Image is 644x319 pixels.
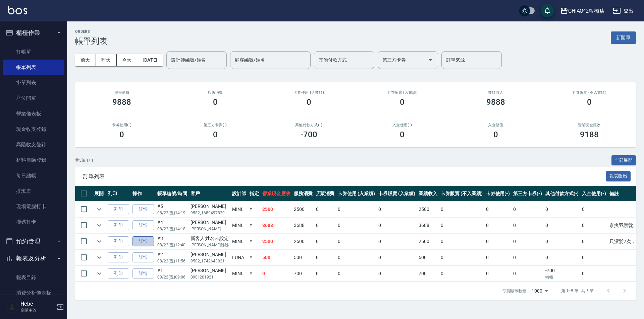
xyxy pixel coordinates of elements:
button: save [541,4,554,17]
th: 入金使用(-) [580,186,608,202]
th: 列印 [106,186,131,202]
h2: 店販消費 [177,90,254,95]
td: 0 [580,202,608,217]
button: 登出 [610,5,636,17]
h2: 第三方卡券(-) [177,123,254,127]
td: 0 [314,234,336,249]
td: 0 [336,218,377,233]
th: 店販消費 [314,186,336,202]
a: 排班表 [3,183,64,199]
td: 0 [484,202,512,217]
div: [PERSON_NAME] [191,219,229,226]
td: 0 [377,202,417,217]
button: 昨天 [96,54,117,66]
button: expand row [94,220,104,230]
h5: Hebe [20,301,55,307]
td: #5 [156,202,189,217]
td: Y [248,250,261,265]
td: 0 [336,234,377,249]
a: 每日結帳 [3,168,64,183]
h3: 9888 [486,97,505,107]
div: [PERSON_NAME] [191,267,229,274]
th: 卡券販賣 (不入業績) [439,186,484,202]
td: Y [248,266,261,282]
td: 0 [512,234,544,249]
td: Y [248,218,261,233]
p: 9582_1689497829 [191,210,229,216]
h2: 入金使用(-) [364,123,441,127]
td: #3 [156,234,189,249]
td: 0 [484,266,512,282]
img: Logo [8,6,27,14]
th: 營業現金應收 [261,186,292,202]
td: 0 [544,202,581,217]
td: 2500 [417,234,439,249]
td: 2500 [292,202,314,217]
a: 營業儀表板 [3,106,64,122]
h3: 0 [400,130,405,139]
h3: 0 [213,97,218,107]
th: 業績收入 [417,186,439,202]
h2: 營業現金應收 [550,123,628,127]
th: 操作 [131,186,156,202]
a: 詳情 [132,268,154,279]
h3: 0 [213,130,218,139]
td: 2500 [292,234,314,249]
th: 展開 [93,186,106,202]
button: 列印 [108,204,129,215]
button: [DATE] [137,54,163,66]
h3: 0 [119,130,124,139]
td: 0 [336,266,377,282]
td: 500 [261,250,292,265]
p: 共 5 筆, 1 / 1 [75,157,94,163]
a: 詳情 [132,220,154,231]
div: [PERSON_NAME] [191,203,229,210]
a: 報表目錄 [3,270,64,285]
td: 0 [580,234,608,249]
td: 0 [439,250,484,265]
td: 2500 [417,202,439,217]
button: 全部展開 [611,155,636,166]
td: 0 [314,218,336,233]
button: 列印 [108,268,129,279]
th: 第三方卡券(-) [512,186,544,202]
button: 列印 [108,236,129,247]
td: 0 [512,266,544,282]
td: MINI [230,218,248,233]
a: 現場電腦打卡 [3,199,64,214]
p: 08/22 (五) 09:06 [157,274,187,280]
h3: 0 [587,97,592,107]
div: 1000 [529,282,550,300]
a: 現金收支登錄 [3,122,64,137]
td: 0 [484,218,512,233]
td: 0 [544,218,581,233]
td: 0 [314,202,336,217]
span: 訂單列表 [83,173,606,180]
h3: 0 [493,130,498,139]
td: 3688 [261,218,292,233]
img: Person [5,300,19,314]
h2: 卡券販賣 (入業績) [364,90,441,95]
td: 0 [261,266,292,282]
h3: 帳單列表 [75,36,107,46]
td: 0 [377,234,417,249]
p: 08/22 (五) 12:40 [157,242,187,248]
td: MINI [230,234,248,249]
td: 0 [439,202,484,217]
a: 高階收支登錄 [3,137,64,152]
td: 0 [439,218,484,233]
a: 掛單列表 [3,75,64,90]
a: 詳情 [132,236,154,247]
td: 0 [512,250,544,265]
button: 列印 [108,220,129,231]
h2: 入金儲值 [457,123,535,127]
td: 0 [377,266,417,282]
button: 櫃檯作業 [3,24,64,42]
td: MINI [230,202,248,217]
p: [PERSON_NAME]姊姊 [191,242,229,248]
th: 卡券使用 (入業績) [336,186,377,202]
h2: 卡券使用(-) [83,123,161,127]
div: CHIAO^2板橋店 [568,7,605,15]
td: 500 [417,250,439,265]
button: CHIAO^2板橋店 [557,4,608,18]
